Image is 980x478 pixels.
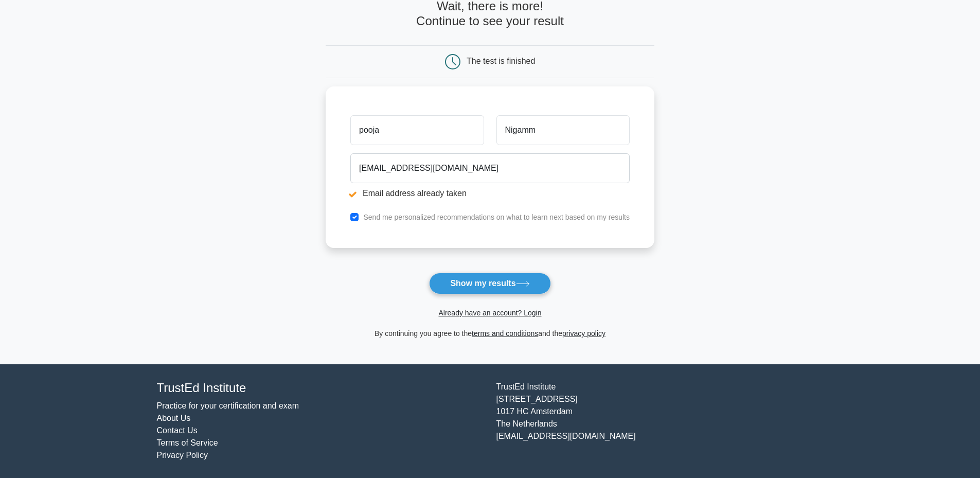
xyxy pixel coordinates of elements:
[472,329,538,338] a: terms and conditions
[319,327,661,340] div: By continuing you agree to the and the
[429,273,550,294] button: Show my results
[157,414,191,422] a: About Us
[467,57,535,65] div: The test is finished
[157,451,208,459] a: Privacy Policy
[562,329,605,338] a: privacy policy
[350,187,630,200] li: Email address already taken
[496,115,630,145] input: Last name
[350,153,630,183] input: Email
[157,438,218,447] a: Terms of Service
[157,426,198,435] a: Contact Us
[350,115,484,145] input: First name
[438,309,541,317] a: Already have an account? Login
[490,381,830,462] div: TrustEd Institute [STREET_ADDRESS] 1017 HC Amsterdam The Netherlands [EMAIL_ADDRESS][DOMAIN_NAME]
[157,381,484,396] h4: TrustEd Institute
[157,401,299,410] a: Practice for your certification and exam
[363,213,630,221] label: Send me personalized recommendations on what to learn next based on my results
